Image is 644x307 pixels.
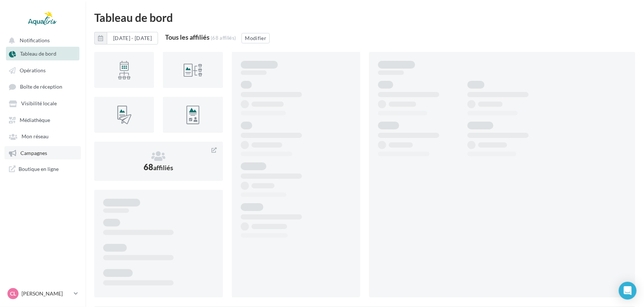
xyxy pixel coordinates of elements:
button: [DATE] - [DATE] [94,32,158,44]
span: Mon réseau [22,133,49,140]
a: CL [PERSON_NAME] [6,287,79,301]
span: CL [10,290,16,297]
div: Tableau de bord [94,12,635,23]
span: Tableau de bord [20,51,56,57]
span: affiliés [153,164,173,172]
div: Tous les affiliés [165,34,210,40]
p: [PERSON_NAME] [22,290,71,297]
span: Visibilité locale [21,100,57,107]
button: [DATE] - [DATE] [107,32,158,44]
a: Visibilité locale [4,96,81,110]
a: Campagnes [4,146,81,159]
span: Campagnes [20,150,47,156]
span: Notifications [20,37,50,43]
a: Boîte de réception [4,80,81,93]
a: Médiathèque [4,113,81,126]
div: Open Intercom Messenger [619,282,637,300]
span: Médiathèque [20,117,50,123]
a: Tableau de bord [4,47,81,60]
a: Opérations [4,63,81,77]
a: Mon réseau [4,129,81,143]
div: (68 affiliés) [211,35,236,41]
a: Boutique en ligne [4,162,81,175]
span: Boîte de réception [20,84,62,90]
span: Opérations [20,67,46,73]
span: 68 [144,162,173,172]
span: Boutique en ligne [19,165,59,172]
button: Modifier [241,33,270,43]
